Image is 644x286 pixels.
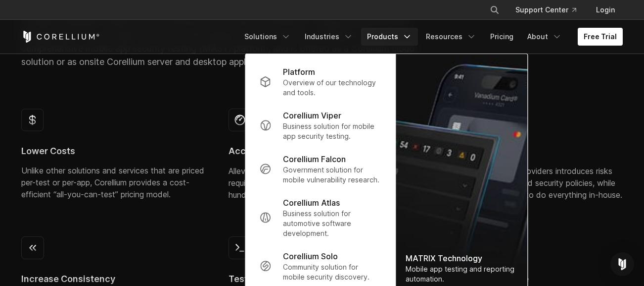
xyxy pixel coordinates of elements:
h4: Test Continuously [229,273,416,285]
p: Business solution for mobile app security testing. [283,121,381,141]
button: Search [486,1,504,19]
a: Pricing [484,28,519,46]
p: Corellium Viper [283,110,341,121]
p: Government solution for mobile vulnerability research. [283,165,381,185]
a: About [521,28,568,46]
h4: Facilitate Compliance [435,273,623,285]
div: Navigation Menu [238,28,623,46]
img: icon--chevron-back [21,236,44,259]
p: Outsourcing to service providers introduces risks for your mobile app IP and security policies, w... [435,165,623,201]
a: Support Center [507,1,584,19]
a: Platform Overview of our technology and tools. [251,60,389,104]
a: Solutions [238,28,297,46]
h4: Mitigate Risks [435,145,623,157]
a: Industries [299,28,359,46]
p: Alleviate up to 75% of the mundane, routine work required of pentesters for every test run. Execu... [229,165,416,201]
img: icon--meter [229,109,251,131]
h4: Accelerate Testing [229,145,416,157]
img: icon--code [229,236,251,259]
p: Platform [283,66,315,78]
div: MATRIX Technology [406,252,517,264]
h4: Lower Costs [21,145,209,157]
p: Community solution for mobile security discovery. [283,262,381,282]
p: Overview of our technology and tools. [283,78,381,98]
img: icon--money [21,109,44,131]
a: Resources [420,28,482,46]
div: Open Intercom Messenger [610,252,634,276]
div: Mobile app testing and reporting automation. [406,264,517,284]
a: Products [361,28,418,46]
a: Corellium Viper Business solution for mobile app security testing. [251,104,389,147]
a: Corellium Home [21,31,100,43]
div: Navigation Menu [478,1,623,19]
a: Corellium Atlas Business solution for automotive software development. [251,191,389,244]
a: Free Trial [578,28,623,46]
p: Unlike other solutions and services that are priced per-test or per-app, Corellium provides a cos... [21,165,209,200]
p: Corellium Solo [283,250,338,262]
h4: Increase Consistency [21,273,209,285]
a: Corellium Falcon Government solution for mobile vulnerability research. [251,147,389,191]
p: Corellium Atlas [283,197,340,209]
p: Business solution for automotive software development. [283,209,381,238]
a: Login [588,1,623,19]
p: Corellium Falcon [283,153,346,165]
